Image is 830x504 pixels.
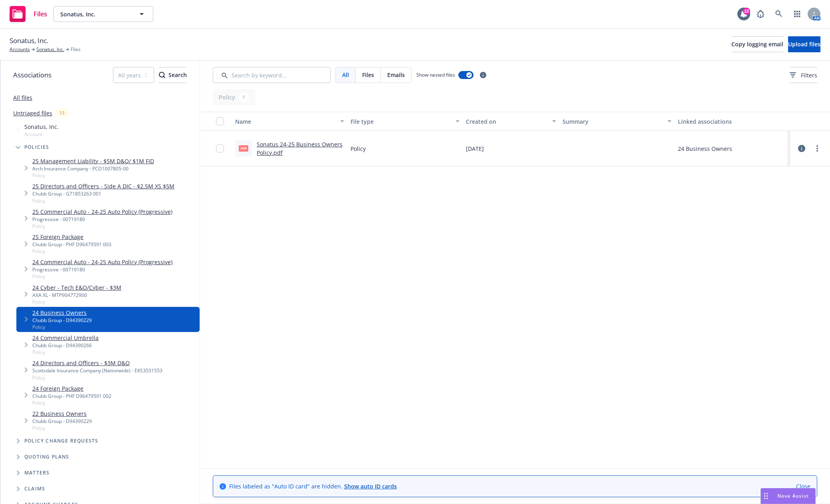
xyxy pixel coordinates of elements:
[32,393,111,399] div: Chubb Group - PHF D96479591 002
[32,223,172,229] span: Policy
[32,384,111,393] a: 24 Foreign Package
[788,40,820,48] span: Upload files
[32,258,172,266] a: 24 Commercial Auto - 24-25 Auto Policy (Progressive)
[678,144,732,153] div: 24 Business Owners
[216,144,224,152] input: Toggle Row Selected
[32,317,92,324] div: Chubb Group - D94390229
[463,112,559,131] button: Created on
[24,123,59,131] span: Sonatus, Inc.
[34,11,47,17] span: Files
[235,117,335,126] div: Name
[24,439,98,443] span: Policy change requests
[777,492,809,499] span: Nova Assist
[13,70,52,80] span: Associations
[32,367,162,374] div: Scottsdale Insurance Company (Nationwide) - EKS3531553
[761,488,816,504] button: Nova Assist
[789,6,805,22] a: Switch app
[32,349,99,356] span: Policy
[32,399,111,406] span: Policy
[563,117,663,126] div: Summary
[32,308,92,317] a: 24 Business Owners
[32,190,174,197] div: Chubb Group - G71853263 001
[675,112,790,131] button: Linked associations
[344,482,397,490] a: Show auto ID cards
[362,71,374,79] span: Files
[24,131,59,138] span: Account
[71,46,81,53] span: Files
[347,112,463,131] button: File type
[32,233,111,241] a: 25 Foreign Package
[32,425,92,431] span: Policy
[53,6,153,22] button: Sonatus, Inc.
[753,6,769,22] a: Report a Bug
[32,409,92,418] a: 22 Business Owners
[743,8,750,15] div: 22
[32,172,154,179] span: Policy
[801,71,817,79] span: Filters
[13,94,32,101] a: All files
[342,71,349,79] span: All
[32,216,172,223] div: Progressive - 00719180
[387,71,405,79] span: Emails
[32,266,172,273] div: Progressive - 00719180
[559,112,675,131] button: Summary
[678,117,787,126] div: Linked associations
[32,208,172,216] a: 25 Commercial Auto - 24-25 Auto Policy (Progressive)
[24,486,45,491] span: Claims
[229,482,397,490] span: Files labeled as "Auto ID card" are hidden.
[6,3,50,25] a: Files
[216,117,224,125] input: Select all
[466,117,547,126] div: Created on
[32,241,111,248] div: Chubb Group - PHF D96479591 003
[351,144,366,153] span: Policy
[36,46,64,53] a: Sonatus, Inc.
[55,109,69,118] div: 11
[416,71,455,78] span: Show nested files
[60,10,129,18] span: Sonatus, Inc.
[466,144,484,153] span: [DATE]
[24,145,50,150] span: Policies
[812,144,822,153] a: more
[159,72,165,78] svg: Search
[32,198,174,204] span: Policy
[13,109,52,117] a: Untriaged files
[731,36,783,52] button: Copy logging email
[32,298,121,305] span: Policy
[32,248,111,255] span: Policy
[32,157,154,165] a: 25 Management Liability - $5M D&O/ $1M FID
[32,292,121,298] div: AXA XL - MTP904772900
[257,140,343,156] a: Sonatus 24-25 Business Owners Policy.pdf
[32,273,172,280] span: Policy
[32,374,162,381] span: Policy
[771,6,787,22] a: Search
[32,182,174,190] a: 25 Directors and Officers - Side A DIC - $2.5M XS $5M
[790,71,817,79] span: Filters
[10,46,30,53] a: Accounts
[232,112,347,131] button: Name
[788,36,820,52] button: Upload files
[761,488,771,504] div: Drag to move
[32,283,121,292] a: 24 Cyber - Tech E&O/Cyber - $3M
[159,67,187,83] div: Search
[10,36,48,46] span: Sonatus, Inc.
[159,67,187,83] button: SearchSearch
[796,482,810,490] a: Close
[731,40,783,48] span: Copy logging email
[24,455,69,459] span: Quoting plans
[32,324,92,330] span: Policy
[790,67,817,83] button: Filters
[32,334,99,342] a: 24 Commercial Umbrella
[351,117,451,126] div: File type
[32,165,154,172] div: Arch Insurance Company - PCD1007805-00
[213,67,331,83] input: Search by keyword...
[239,145,248,151] span: pdf
[32,359,162,367] a: 24 Directors and Officers - $3M D&O
[24,470,50,475] span: Matters
[32,342,99,349] div: Chubb Group - D94390266
[32,418,92,425] div: Chubb Group - D94390229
